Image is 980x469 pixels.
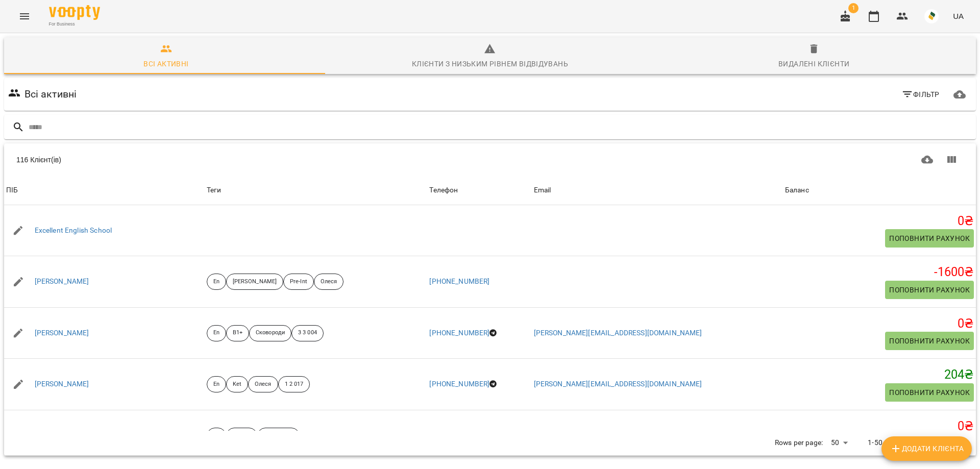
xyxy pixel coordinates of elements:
[233,329,242,337] p: B1+
[848,3,859,13] span: 1
[785,184,974,196] span: Баланс
[429,184,458,196] div: Sort
[213,329,219,337] p: En
[429,184,458,196] div: Телефон
[290,278,307,286] p: Pre-Int
[949,7,968,26] button: UA
[534,184,551,196] div: Sort
[49,5,100,20] img: Voopty Logo
[534,184,781,196] span: Email
[885,281,974,299] button: Поповнити рахунок
[885,332,974,350] button: Поповнити рахунок
[213,380,219,389] p: En
[255,380,272,389] p: Олеся
[429,329,489,337] a: [PHONE_NUMBER]
[4,143,976,176] div: Table Toolbar
[226,428,258,444] div: FCE B2
[16,155,488,165] div: 116 Клієнт(ів)
[429,380,489,388] a: [PHONE_NUMBER]
[213,278,219,286] p: En
[890,442,964,455] span: Додати клієнта
[283,274,314,290] div: Pre-Int
[6,184,203,196] span: ПІБ
[226,274,283,290] div: [PERSON_NAME]
[291,325,324,341] div: 3 3 004
[233,380,241,389] p: Ket
[785,213,974,229] h5: 0 ₴
[889,335,970,347] span: Поповнити рахунок
[534,380,702,388] a: [PERSON_NAME][EMAIL_ADDRESS][DOMAIN_NAME]
[257,428,300,444] div: Сковороди
[207,376,226,392] div: En
[321,278,337,286] p: Олеся
[785,316,974,332] h5: 0 ₴
[248,376,278,392] div: Олеся
[35,277,89,287] a: [PERSON_NAME]
[889,284,970,296] span: Поповнити рахунок
[429,277,489,285] a: [PHONE_NUMBER]
[868,438,905,448] p: 1-50 of 116
[897,85,944,104] button: Фільтр
[534,329,702,337] a: [PERSON_NAME][EMAIL_ADDRESS][DOMAIN_NAME]
[785,367,974,383] h5: 204 ₴
[881,436,972,461] button: Додати клієнта
[785,184,809,196] div: Sort
[6,184,18,196] div: Sort
[35,226,112,236] a: Excellent English School
[207,184,426,196] div: Теги
[429,184,529,196] span: Телефон
[885,383,974,402] button: Поповнити рахунок
[226,325,249,341] div: B1+
[143,58,188,70] div: Всі активні
[298,329,317,337] p: 3 3 004
[924,9,939,23] img: 9e821049778ff9c6a26e18389db1a688.jpeg
[35,328,89,338] a: [PERSON_NAME]
[285,380,304,389] p: 1 2 017
[534,184,551,196] div: Email
[35,379,89,389] a: [PERSON_NAME]
[24,86,77,102] h6: Всі активні
[885,229,974,248] button: Поповнити рахунок
[233,278,277,286] p: [PERSON_NAME]
[953,11,964,21] span: UA
[785,264,974,280] h5: -1600 ₴
[207,325,226,341] div: En
[207,274,226,290] div: En
[939,431,964,455] button: Next Page
[6,184,18,196] div: ПІБ
[207,428,226,444] div: En
[889,232,970,244] span: Поповнити рахунок
[314,274,344,290] div: Олеся
[785,184,809,196] div: Баланс
[889,386,970,399] span: Поповнити рахунок
[827,435,851,450] div: 50
[249,325,291,341] div: Сковороди
[412,58,568,70] div: Клієнти з низьким рівнем відвідувань
[778,58,849,70] div: Видалені клієнти
[939,147,964,172] button: Показати колонки
[12,4,37,29] button: Menu
[901,88,940,101] span: Фільтр
[256,329,285,337] p: Сковороди
[775,438,823,448] p: Rows per page:
[915,147,940,172] button: Завантажити CSV
[226,376,248,392] div: Ket
[785,418,974,434] h5: 0 ₴
[278,376,310,392] div: 1 2 017
[49,21,100,28] span: For Business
